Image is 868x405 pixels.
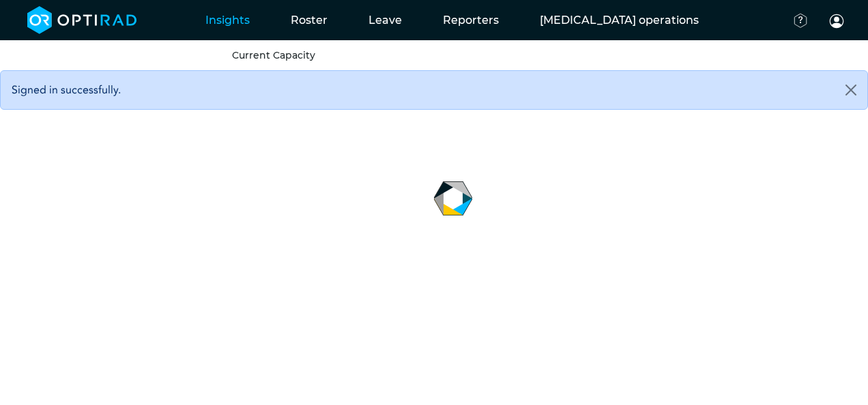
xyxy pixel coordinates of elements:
a: Current Capacity [232,49,315,61]
img: brand-opti-rad-logos-blue-and-white-d2f68631ba2948856bd03f2d395fb146ddc8fb01b4b6e9315ea85fa773367... [27,6,137,34]
button: Close [835,71,867,109]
